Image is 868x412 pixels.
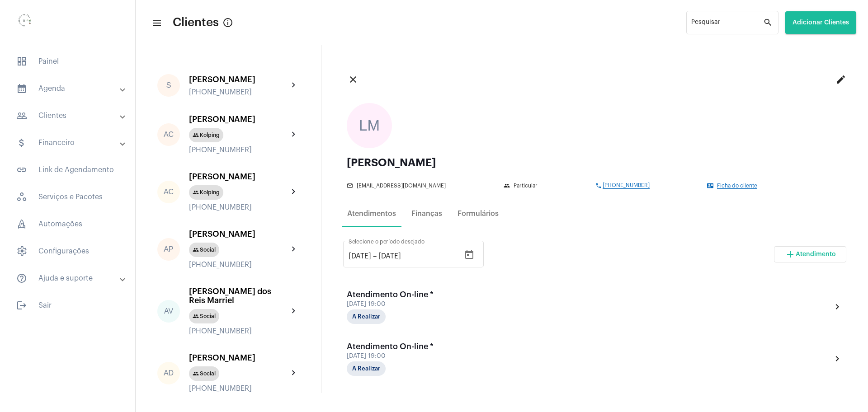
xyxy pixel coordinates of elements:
[189,309,219,323] mat-chip: Social
[189,115,288,124] div: [PERSON_NAME]
[288,129,299,140] mat-icon: chevron_right
[7,5,43,41] img: 0d939d3e-dcd2-0964-4adc-7f8e0d1a206f.png
[193,189,199,196] mat-icon: group
[347,353,437,360] div: [DATE] 19:00
[189,146,288,154] div: [PHONE_NUMBER]
[16,83,121,94] mat-panel-title: Agenda
[347,301,437,308] div: [DATE] 19:00
[349,252,371,260] input: Data de início
[347,183,354,189] mat-icon: mail_outline
[347,342,437,351] div: Atendimento On-line *
[411,210,442,218] div: Finanças
[157,123,180,146] div: AC
[189,327,288,335] div: [PHONE_NUMBER]
[152,18,161,28] mat-icon: sidenav icon
[288,368,299,379] mat-icon: chevron_right
[16,110,121,121] mat-panel-title: Clientes
[288,306,299,317] mat-icon: chevron_right
[189,261,288,269] div: [PHONE_NUMBER]
[189,384,288,393] div: [PHONE_NUMBER]
[16,137,121,148] mat-panel-title: Financeiro
[347,361,386,376] mat-chip: A Realizar
[16,219,27,229] span: sidenav icon
[595,183,603,189] mat-icon: phone
[357,183,446,189] span: [EMAIL_ADDRESS][DOMAIN_NAME]
[157,362,180,384] div: AD
[774,246,846,262] button: Adicionar Atendimento
[599,195,669,206] div: Enviar whatsapp para cliente
[835,74,846,85] mat-icon: edit
[9,51,126,72] span: Painel
[16,273,121,284] mat-panel-title: Ajuda e suporte
[785,11,856,34] button: Adicionar Clientes
[348,74,359,85] mat-icon: close
[707,183,714,189] mat-icon: contact_mail
[157,181,180,203] div: AC
[189,88,288,96] div: [PHONE_NUMBER]
[193,247,199,253] mat-icon: group
[9,240,126,262] span: Configurações
[9,213,126,235] span: Automações
[189,128,223,142] mat-chip: Kolping
[16,246,27,257] span: sidenav icon
[157,238,180,261] div: AP
[189,203,288,211] div: [PHONE_NUMBER]
[173,15,219,30] span: Clientes
[5,78,135,99] mat-expansion-panel-header: sidenav iconAgenda
[219,14,237,32] button: Button that displays a tooltip when focused or hovered over
[16,192,27,202] span: sidenav icon
[717,183,757,189] span: Ficha do cliente
[832,353,843,364] mat-icon: chevron_right
[16,110,27,121] mat-icon: sidenav icon
[793,19,849,26] span: Adicionar Clientes
[16,56,27,67] span: sidenav icon
[288,80,299,91] mat-icon: chevron_right
[9,186,126,208] span: Serviços e Pacotes
[189,243,219,257] mat-chip: Social
[222,17,233,28] mat-icon: Button that displays a tooltip when focused or hovered over
[193,313,199,319] mat-icon: group
[796,251,836,257] span: Atendimento
[189,353,288,362] div: [PERSON_NAME]
[504,183,511,189] mat-icon: group
[603,183,650,189] span: [PHONE_NUMBER]
[16,83,27,94] mat-icon: sidenav icon
[189,75,288,84] div: [PERSON_NAME]
[9,159,126,181] span: Link de Agendamento
[347,157,843,168] div: [PERSON_NAME]
[373,252,377,260] span: –
[157,74,180,97] div: S
[347,103,392,148] div: LM
[514,183,538,189] span: Particular
[347,210,396,218] div: Atendimentos
[193,370,199,377] mat-icon: group
[5,105,135,126] mat-expansion-panel-header: sidenav iconClientes
[288,244,299,255] mat-icon: chevron_right
[832,301,843,312] mat-icon: chevron_right
[16,273,27,284] mat-icon: sidenav icon
[763,17,774,28] mat-icon: search
[189,185,223,200] mat-chip: Kolping
[460,246,478,264] button: Open calendar
[193,132,199,138] mat-icon: group
[785,249,796,260] mat-icon: add
[378,252,433,260] input: Data do fim
[288,187,299,197] mat-icon: chevron_right
[347,290,437,299] div: Atendimento On-line *
[5,132,135,154] mat-expansion-panel-header: sidenav iconFinanceiro
[189,287,288,305] div: [PERSON_NAME] dos Reis Marriel
[157,300,180,323] div: AV
[189,172,288,181] div: [PERSON_NAME]
[5,267,135,289] mat-expansion-panel-header: sidenav iconAjuda e suporte
[16,164,27,175] mat-icon: sidenav icon
[458,210,499,218] div: Formulários
[347,309,386,324] mat-chip: A Realizar
[9,295,126,316] span: Sair
[16,300,27,311] mat-icon: sidenav icon
[691,21,763,28] input: Pesquisar
[16,137,27,148] mat-icon: sidenav icon
[189,366,219,381] mat-chip: Social
[189,229,288,239] div: [PERSON_NAME]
